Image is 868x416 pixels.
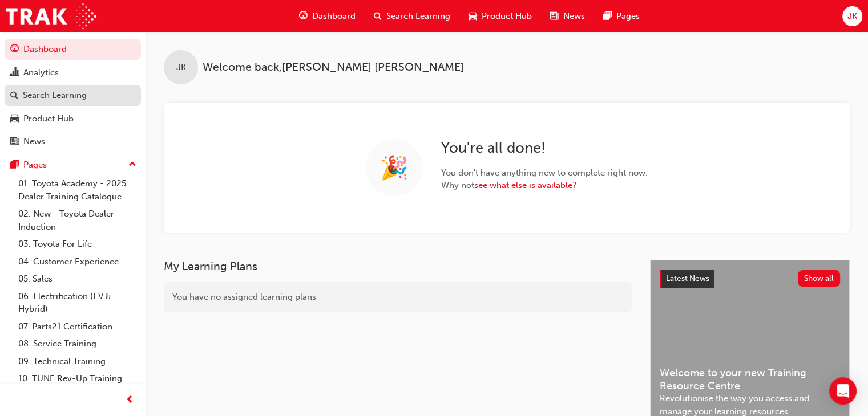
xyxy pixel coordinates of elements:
button: Show all [798,270,841,287]
span: news-icon [10,137,19,147]
a: Product Hub [5,108,141,129]
span: JK [847,10,857,23]
a: 06. Electrification (EV & Hybrid) [14,288,141,318]
a: 03. Toyota For Life [14,235,141,253]
span: news-icon [550,9,559,23]
span: You don ' t have anything new to complete right now. [441,166,648,180]
button: JK [842,6,862,26]
span: guage-icon [10,44,19,55]
a: car-iconProduct Hub [459,5,541,28]
span: chart-icon [10,68,19,78]
a: pages-iconPages [594,5,649,28]
span: pages-icon [10,160,19,170]
span: guage-icon [299,9,308,23]
button: Pages [5,154,141,176]
img: Trak [6,3,96,29]
a: 07. Parts21 Certification [14,318,141,336]
span: News [563,10,585,23]
button: DashboardAnalyticsSearch LearningProduct HubNews [5,36,141,154]
div: Product Hub [23,112,74,125]
div: You have no assigned learning plans [164,282,632,312]
span: Pages [616,10,640,23]
span: 🎉 [380,161,409,174]
div: Analytics [23,66,59,79]
div: Open Intercom Messenger [829,377,857,405]
span: JK [176,61,186,74]
span: car-icon [469,9,477,23]
h2: You ' re all done! [441,139,648,157]
a: 04. Customer Experience [14,253,141,271]
a: guage-iconDashboard [290,5,365,28]
span: Dashboard [312,10,356,23]
span: up-icon [128,157,136,172]
div: News [23,135,45,148]
a: 05. Sales [14,270,141,288]
span: search-icon [10,91,18,101]
a: see what else is available? [474,180,576,190]
span: car-icon [10,114,19,124]
a: search-iconSearch Learning [365,5,459,28]
a: Analytics [5,62,141,83]
span: Welcome back , [PERSON_NAME] [PERSON_NAME] [203,61,464,74]
div: Pages [23,158,47,172]
div: Search Learning [23,89,87,102]
a: 02. New - Toyota Dealer Induction [14,205,141,235]
a: Latest NewsShow all [660,270,840,288]
span: Search Learning [386,10,450,23]
a: 08. Service Training [14,335,141,353]
span: Why not [441,179,648,192]
span: search-icon [374,9,382,23]
a: News [5,131,141,152]
span: Product Hub [482,10,532,23]
a: Dashboard [5,39,141,60]
a: 09. Technical Training [14,353,141,370]
span: prev-icon [126,393,134,407]
span: Welcome to your new Training Resource Centre [660,366,840,392]
a: news-iconNews [541,5,594,28]
a: 01. Toyota Academy - 2025 Dealer Training Catalogue [14,175,141,205]
a: Search Learning [5,85,141,106]
a: 10. TUNE Rev-Up Training [14,370,141,388]
h3: My Learning Plans [164,260,632,273]
span: Latest News [666,274,709,283]
span: pages-icon [603,9,612,23]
